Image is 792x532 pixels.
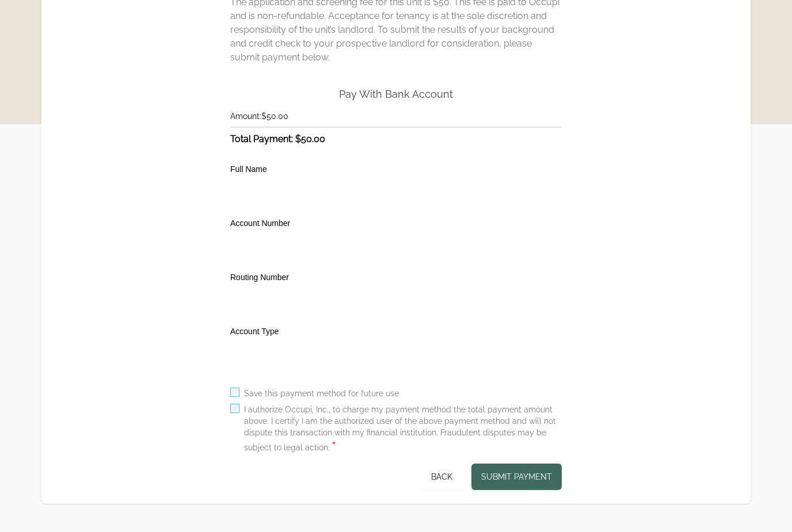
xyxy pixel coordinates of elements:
label: I authorize Occupi, Inc., to charge my payment method the total payment amount above. I certify I... [244,404,562,454]
label: Full Name [230,164,267,174]
button: Submit Payment [471,464,562,490]
h4: Amount: $50.00 [230,110,562,122]
h2: Pay With Bank Account [339,87,453,101]
label: Save this payment method for future use [244,388,399,399]
label: Routing Number [230,273,289,282]
label: Account Number [230,219,290,228]
button: Back [421,464,462,490]
h3: Total Payment: $50.00 [230,132,562,146]
label: Account Type [230,327,279,336]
